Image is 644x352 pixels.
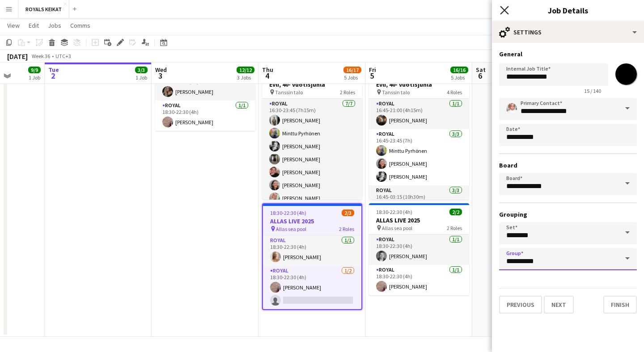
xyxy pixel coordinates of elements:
[261,71,273,81] span: 4
[369,265,469,295] app-card-role: Royal1/118:30-22:30 (4h)[PERSON_NAME]
[499,210,637,218] h3: Grouping
[270,210,306,216] span: 18:30-22:30 (4h)
[369,203,469,295] app-job-card: 18:30-22:30 (4h)2/2ALLAS LIVE 2025 Allas sea pool2 RolesRoyal1/118:30-22:30 (4h)[PERSON_NAME]Roya...
[44,20,65,31] a: Jobs
[47,71,59,81] span: 2
[262,99,362,207] app-card-role: Royal7/716:30-23:45 (7h15m)[PERSON_NAME]Minttu Pyrhönen[PERSON_NAME][PERSON_NAME][PERSON_NAME][PE...
[18,0,69,18] button: ROYALS KEIKAT
[492,21,644,43] div: Settings
[492,4,644,16] h3: Job Details
[344,74,361,81] div: 5 Jobs
[369,129,469,185] app-card-role: Royal3/316:45-23:45 (7h)Minttu Pyrhönen[PERSON_NAME][PERSON_NAME]
[476,66,486,74] span: Sat
[135,67,148,73] span: 3/3
[263,235,361,266] app-card-role: Royal1/118:30-22:30 (4h)[PERSON_NAME]
[4,20,23,31] a: View
[369,216,469,224] h3: ALLAS LIVE 2025
[155,39,255,131] app-job-card: 18:30-22:30 (4h)2/2ALLAS LIVE 2025 Allas sea pool2 RolesRoyal1/118:30-22:30 (4h)[PERSON_NAME]Roya...
[475,71,486,81] span: 6
[262,67,362,200] app-job-card: 16:30-23:45 (7h15m)8/8Evli, 40- vuotisjuhla Tanssin talo2 RolesRoyal7/716:30-23:45 (7h15m)[PERSON...
[369,99,469,129] app-card-role: Royal1/116:45-21:00 (4h15m)[PERSON_NAME]
[369,235,469,265] app-card-role: Royal1/118:30-22:30 (4h)[PERSON_NAME]
[369,185,469,242] app-card-role: Royal3/316:45-03:15 (10h30m)
[382,89,410,96] span: Tanssin talo
[339,226,354,232] span: 2 Roles
[30,53,52,59] span: Week 36
[55,53,71,59] div: UTC+3
[7,21,20,29] span: View
[237,67,254,73] span: 12/12
[155,101,255,131] app-card-role: Royal1/118:30-22:30 (4h)[PERSON_NAME]
[70,21,90,29] span: Comms
[447,225,462,231] span: 2 Roles
[262,203,362,310] app-job-card: 18:30-22:30 (4h)2/3ALLAS LIVE 2025 Allas sea pool2 RolesRoyal1/118:30-22:30 (4h)[PERSON_NAME]Roya...
[368,71,376,81] span: 5
[376,209,412,215] span: 18:30-22:30 (4h)
[447,89,462,96] span: 4 Roles
[343,67,361,73] span: 16/17
[48,66,59,74] span: Tue
[369,66,376,74] span: Fri
[451,74,468,81] div: 5 Jobs
[276,226,306,232] span: Allas sea pool
[449,209,462,215] span: 2/2
[136,74,147,81] div: 1 Job
[499,161,637,169] h3: Board
[263,217,361,225] h3: ALLAS LIVE 2025
[155,70,255,101] app-card-role: Royal1/118:30-22:30 (4h)[PERSON_NAME]
[603,296,637,314] button: Finish
[7,52,28,61] div: [DATE]
[29,74,40,81] div: 1 Job
[342,210,354,216] span: 2/3
[155,66,167,74] span: Wed
[382,225,412,231] span: Allas sea pool
[262,66,273,74] span: Thu
[25,20,42,31] a: Edit
[369,80,469,88] h3: Evli, 40- vuotisjuhla
[263,266,361,309] app-card-role: Royal1/218:30-22:30 (4h)[PERSON_NAME]
[340,89,355,96] span: 2 Roles
[499,296,542,314] button: Previous
[262,80,362,88] h3: Evli, 40- vuotisjuhla
[450,67,468,73] span: 16/16
[577,88,608,94] span: 15 / 140
[275,89,303,96] span: Tanssin talo
[237,74,254,81] div: 3 Jobs
[29,21,39,29] span: Edit
[369,67,469,200] app-job-card: 16:45-03:15 (10h30m) (Sat)8/8Evli, 40- vuotisjuhla Tanssin talo4 RolesRoyal1/116:45-21:00 (4h15m)...
[28,67,41,73] span: 9/9
[544,296,574,314] button: Next
[154,71,167,81] span: 3
[48,21,61,29] span: Jobs
[499,50,637,58] h3: General
[67,20,94,31] a: Comms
